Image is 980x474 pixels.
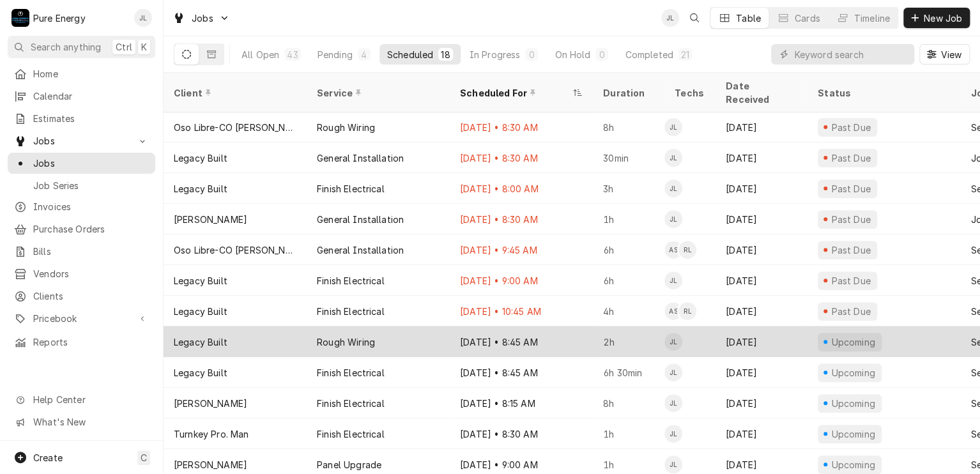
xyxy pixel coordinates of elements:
[664,302,682,320] div: AS
[317,274,385,287] div: Finish Electrical
[33,200,149,213] span: Invoices
[134,9,152,27] div: James Linnenkamp's Avatar
[441,48,450,61] div: 18
[664,394,682,412] div: James Linnenkamp's Avatar
[33,112,149,125] span: Estimates
[450,234,593,265] div: [DATE] • 9:45 AM
[450,326,593,357] div: [DATE] • 8:45 AM
[603,86,652,100] div: Duration
[33,11,86,25] div: Pure Energy
[664,180,682,197] div: James Linnenkamp's Avatar
[938,48,964,61] span: View
[33,289,149,303] span: Clients
[317,305,385,318] div: Finish Electrical
[664,149,682,167] div: James Linnenkamp's Avatar
[664,241,682,259] div: AS
[830,458,877,471] div: Upcoming
[317,427,385,441] div: Finish Electrical
[593,265,664,296] div: 6h
[921,11,965,25] span: New Job
[33,335,149,349] span: Reports
[664,149,682,167] div: JL
[174,427,249,441] div: Turnkey Pro. Man
[174,151,227,165] div: Legacy Built
[795,11,820,25] div: Cards
[830,182,873,195] div: Past Due
[684,8,705,28] button: Open search
[33,415,148,429] span: What's New
[664,271,682,289] div: JL
[528,48,535,61] div: 0
[716,204,808,234] div: [DATE]
[664,333,682,351] div: JL
[661,9,679,27] div: James Linnenkamp's Avatar
[33,312,130,325] span: Pricebook
[287,48,298,61] div: 43
[664,180,682,197] div: JL
[174,213,247,226] div: [PERSON_NAME]
[716,234,808,265] div: [DATE]
[726,79,795,106] div: Date Received
[593,388,664,418] div: 8h
[8,130,155,151] a: Go to Jobs
[33,179,149,192] span: Job Series
[33,267,149,280] span: Vendors
[387,48,433,61] div: Scheduled
[593,112,664,142] div: 8h
[33,393,148,406] span: Help Center
[192,11,213,25] span: Jobs
[8,389,155,410] a: Go to Help Center
[317,397,385,410] div: Finish Electrical
[593,204,664,234] div: 1h
[664,118,682,136] div: James Linnenkamp's Avatar
[794,44,908,65] input: Keyword search
[8,308,155,329] a: Go to Pricebook
[11,9,29,27] div: P
[450,204,593,234] div: [DATE] • 8:30 AM
[33,452,63,463] span: Create
[317,243,404,257] div: General Installation
[716,326,808,357] div: [DATE]
[450,112,593,142] div: [DATE] • 8:30 AM
[830,274,873,287] div: Past Due
[174,86,294,100] div: Client
[664,241,682,259] div: Albert Hernandez Soto's Avatar
[675,86,705,100] div: Techs
[450,142,593,173] div: [DATE] • 8:30 AM
[736,11,761,25] div: Table
[11,9,29,27] div: Pure Energy's Avatar
[664,210,682,228] div: JL
[716,296,808,326] div: [DATE]
[664,363,682,381] div: JL
[593,234,664,265] div: 6h
[317,366,385,379] div: Finish Electrical
[31,40,101,54] span: Search anything
[678,302,696,320] div: Rodolfo Hernandez Lorenzo's Avatar
[830,335,877,349] div: Upcoming
[116,40,132,54] span: Ctrl
[450,265,593,296] div: [DATE] • 9:00 AM
[360,48,368,61] div: 4
[470,48,521,61] div: In Progress
[664,210,682,228] div: James Linnenkamp's Avatar
[818,86,948,100] div: Status
[450,173,593,204] div: [DATE] • 8:00 AM
[664,302,682,320] div: Albert Hernandez Soto's Avatar
[8,218,155,240] a: Purchase Orders
[830,121,873,134] div: Past Due
[33,157,149,170] span: Jobs
[8,36,155,58] button: Search anythingCtrlK
[241,48,279,61] div: All Open
[174,458,247,471] div: [PERSON_NAME]
[593,326,664,357] div: 2h
[8,63,155,84] a: Home
[317,213,404,226] div: General Installation
[593,418,664,449] div: 1h
[830,213,873,226] div: Past Due
[317,182,385,195] div: Finish Electrical
[716,357,808,388] div: [DATE]
[664,333,682,351] div: James Linnenkamp's Avatar
[854,11,890,25] div: Timeline
[450,296,593,326] div: [DATE] • 10:45 AM
[681,48,689,61] div: 21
